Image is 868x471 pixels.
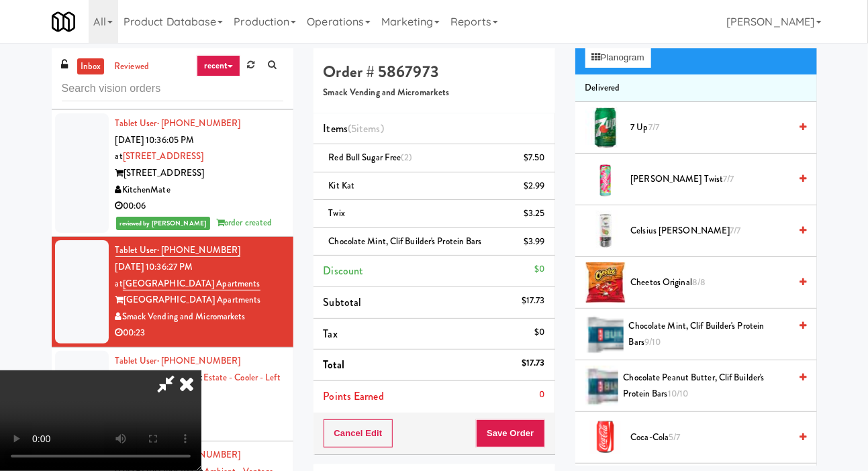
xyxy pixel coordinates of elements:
h5: Smack Vending and Micromarkets [324,88,545,98]
span: · [PHONE_NUMBER] [157,117,241,129]
span: 5/7 [669,431,680,443]
ng-pluralize: items [356,121,381,136]
div: KitchenMate [115,182,283,199]
span: reviewed by [PERSON_NAME] [116,217,211,230]
button: Save Order [476,419,544,448]
div: [PERSON_NAME] Twist7/7 [626,171,807,188]
div: $3.99 [524,233,545,250]
span: [DATE] 10:36:27 PM at [115,260,193,290]
a: inbox [77,58,105,75]
span: Chocolate Peanut Butter, Clif Builder's Protein Bars [624,370,790,403]
span: Items [324,121,384,136]
li: Tablet User· [PHONE_NUMBER][DATE] 10:36:27 PM at[GEOGRAPHIC_DATA] Apartments[GEOGRAPHIC_DATA] Apa... [52,237,293,348]
div: Coca-Cola5/7 [626,429,807,446]
span: 7/7 [648,121,659,134]
div: Celsius [PERSON_NAME]7/7 [626,223,807,240]
div: Cheetos Original8/8 [626,274,807,291]
div: Chocolate Peanut Butter, Clif Builder's Protein Bars10/10 [618,370,807,403]
div: 00:23 [115,325,283,342]
img: Micromart [52,10,75,34]
div: $17.73 [522,355,545,372]
div: [STREET_ADDRESS] [115,165,283,182]
div: $0 [534,261,544,278]
span: · [PHONE_NUMBER] [157,244,241,256]
div: Chocolate Mint, Clif Builder's Protein Bars9/10 [624,318,807,351]
div: $17.73 [522,293,545,309]
span: Discount [324,263,364,278]
div: [GEOGRAPHIC_DATA] Apartments [115,292,283,309]
button: Cancel Edit [324,419,393,448]
span: Chocolate Mint, Clif Builder's Protein Bars [629,318,790,351]
span: Kit Kat [329,179,355,192]
span: Cheetos Original [631,274,790,291]
span: · [PHONE_NUMBER] [157,354,241,367]
span: order created [216,216,272,229]
li: Tablet User· [PHONE_NUMBER][DATE] 10:36:05 PM at[STREET_ADDRESS][STREET_ADDRESS]KitchenMate00:06r... [52,110,293,237]
span: Tax [324,326,338,342]
span: 7 Up [631,119,790,136]
span: Subtotal [324,295,362,310]
li: Tablet User· [PHONE_NUMBER][DATE] 10:36:47 PM atEstate - Cooler - LeftEstatePennys DC00:12 [52,348,293,441]
span: Red Bull Sugar Free [329,151,413,164]
div: $0 [534,324,544,341]
a: [GEOGRAPHIC_DATA] Apartments [123,277,260,291]
span: 8/8 [692,276,706,289]
button: Planogram [585,48,651,68]
li: Delivered [575,74,817,103]
span: (5 ) [348,121,384,136]
span: 7/7 [723,172,734,185]
div: 00:06 [115,198,283,215]
div: $7.50 [524,150,545,166]
span: [DATE] 10:36:05 PM at [115,134,195,163]
div: $2.99 [524,178,545,195]
div: 0 [539,386,544,403]
div: $3.25 [524,205,545,222]
a: recent [197,55,241,76]
input: Search vision orders [62,76,283,101]
span: 10/10 [668,387,689,400]
a: Tablet User· [PHONE_NUMBER] [115,354,241,367]
span: Points Earned [324,388,384,404]
span: [PERSON_NAME] Twist [631,171,790,188]
a: Estate - Cooler - Left [203,371,281,384]
a: Tablet User· [PHONE_NUMBER] [115,244,241,257]
span: 9/10 [644,335,661,348]
span: Celsius [PERSON_NAME] [631,223,790,240]
span: 7/7 [730,224,741,237]
a: [STREET_ADDRESS] [123,150,204,162]
span: Coca-Cola [631,429,790,446]
a: Tablet User· [PHONE_NUMBER] [115,117,241,129]
span: Chocolate Mint, Clif Builder's Protein Bars [329,235,482,248]
a: reviewed [111,58,152,75]
div: Smack Vending and Micromarkets [115,309,283,325]
h4: Order # 5867973 [324,63,545,81]
div: 7 Up7/7 [626,119,807,136]
span: Total [324,357,345,372]
span: (2) [401,151,412,164]
span: Twix [329,207,345,219]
